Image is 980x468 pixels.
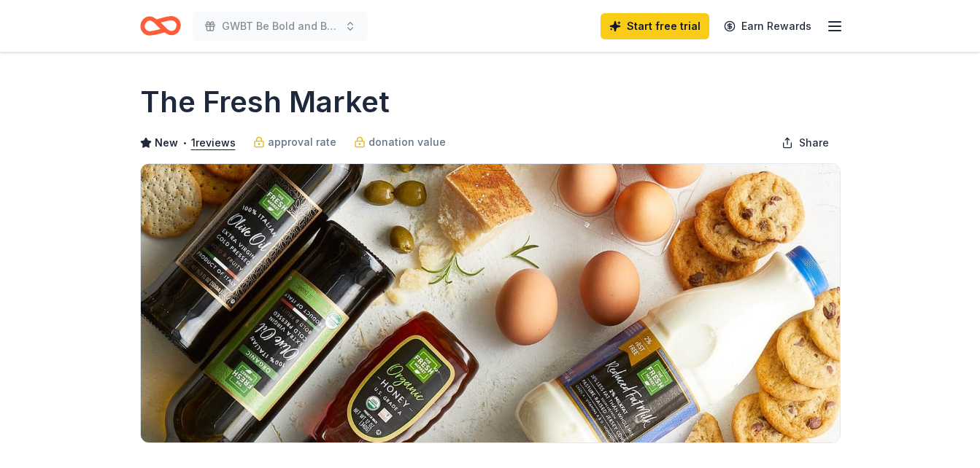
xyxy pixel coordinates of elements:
[354,133,446,151] a: donation value
[715,13,820,39] a: Earn Rewards
[141,164,840,442] img: Image for The Fresh Market
[601,13,709,39] a: Start free trial
[191,134,236,152] button: 1reviews
[155,134,178,152] span: New
[770,128,841,157] button: Share
[268,133,336,151] span: approval rate
[140,9,181,43] a: Home
[193,12,368,41] button: GWBT Be Bold and BeYOUtiful Blueprint Conference
[369,133,446,151] span: donation value
[253,133,336,151] a: approval rate
[182,137,187,149] span: •
[222,17,339,35] span: GWBT Be Bold and BeYOUtiful Blueprint Conference
[140,82,390,122] h1: The Fresh Market
[799,134,829,152] span: Share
